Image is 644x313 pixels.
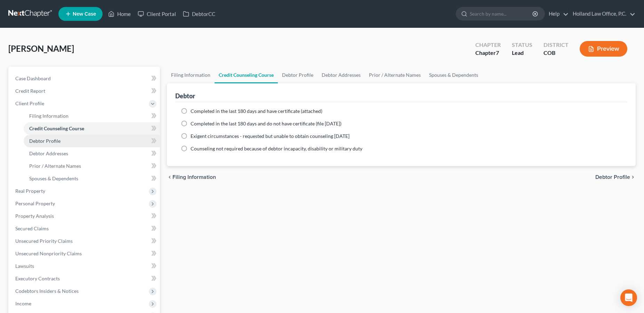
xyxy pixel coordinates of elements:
button: Debtor Profile chevron_right [595,174,636,180]
span: Debtor Profile [595,174,630,180]
a: Secured Claims [10,222,160,235]
a: Credit Report [10,85,160,97]
div: Lead [512,49,532,57]
button: chevron_left Filing Information [167,174,216,180]
a: Help [545,8,569,20]
i: chevron_left [167,174,172,180]
a: Debtor Profile [24,135,160,147]
span: Income [15,300,31,306]
span: Real Property [15,188,45,194]
span: Property Analysis [15,213,54,219]
a: Lawsuits [10,260,160,272]
span: Filing Information [172,174,216,180]
span: New Case [73,11,96,17]
a: Debtor Addresses [317,67,365,83]
span: Personal Property [15,200,55,206]
span: Completed in the last 180 days and have certificate (attached) [191,108,322,114]
span: Exigent circumstances - requested but unable to obtain counseling [DATE] [191,133,349,139]
div: Open Intercom Messenger [620,289,637,306]
a: Property Analysis [10,210,160,222]
span: Client Profile [15,100,44,106]
span: Filing Information [29,113,69,119]
a: Unsecured Priority Claims [10,235,160,247]
span: 7 [496,49,499,56]
a: Case Dashboard [10,72,160,85]
div: COB [544,49,569,57]
a: Filing Information [167,67,215,83]
a: Debtor Addresses [24,147,160,160]
a: Credit Counseling Course [215,67,278,83]
span: [PERSON_NAME] [8,43,74,53]
a: Prior / Alternate Names [365,67,425,83]
a: Prior / Alternate Names [24,160,160,172]
button: Preview [580,41,627,57]
input: Search by name... [470,7,533,20]
div: Debtor [175,92,195,100]
span: Unsecured Nonpriority Claims [15,250,82,256]
span: Debtor Addresses [29,150,68,156]
a: Holland Law Office, P.C. [569,8,635,20]
div: Chapter [475,41,501,49]
span: Lawsuits [15,263,34,269]
a: DebtorCC [179,8,219,20]
a: Executory Contracts [10,272,160,285]
span: Credit Report [15,88,45,94]
a: Debtor Profile [278,67,317,83]
span: Spouses & Dependents [29,175,78,181]
i: chevron_right [630,174,636,180]
a: Client Portal [134,8,179,20]
span: Unsecured Priority Claims [15,238,73,244]
span: Completed in the last 180 days and do not have certificate (file [DATE]) [191,121,341,126]
a: Filing Information [24,110,160,122]
a: Spouses & Dependents [24,172,160,185]
div: Chapter [475,49,501,57]
div: District [544,41,569,49]
a: Home [105,8,134,20]
span: Executory Contracts [15,275,60,281]
span: Codebtors Insiders & Notices [15,288,79,294]
span: Secured Claims [15,225,49,231]
div: Status [512,41,532,49]
span: Case Dashboard [15,75,51,81]
a: Credit Counseling Course [24,122,160,135]
span: Debtor Profile [29,138,61,144]
span: Prior / Alternate Names [29,163,81,169]
span: Counseling not required because of debtor incapacity, disability or military duty [191,146,362,151]
a: Spouses & Dependents [425,67,482,83]
a: Unsecured Nonpriority Claims [10,247,160,260]
span: Credit Counseling Course [29,125,84,131]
